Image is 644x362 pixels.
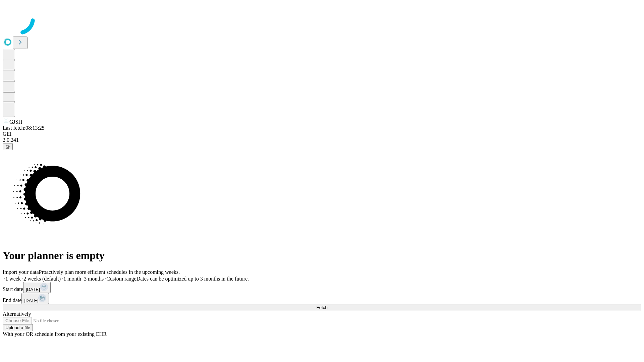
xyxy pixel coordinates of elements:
[39,269,180,275] span: Proactively plan more efficient schedules in the upcoming weeks.
[3,311,31,317] span: Alternatively
[3,269,39,275] span: Import your data
[137,276,249,282] span: Dates can be optimized up to 3 months in the future.
[5,276,21,282] span: 1 week
[23,282,51,293] button: [DATE]
[3,249,641,262] h1: Your planner is empty
[24,298,38,303] span: [DATE]
[23,276,61,282] span: 2 weeks (default)
[3,324,33,331] button: Upload a file
[3,304,641,311] button: Fetch
[3,293,641,304] div: End date
[9,119,22,125] span: GJSH
[3,125,45,131] span: Last fetch: 08:13:25
[84,276,104,282] span: 3 months
[3,331,107,337] span: With your OR schedule from your existing EHR
[3,143,13,150] button: @
[63,276,81,282] span: 1 month
[5,144,10,149] span: @
[3,282,641,293] div: Start date
[316,305,327,310] span: Fetch
[3,131,641,137] div: GEI
[21,293,49,304] button: [DATE]
[3,137,641,143] div: 2.0.241
[106,276,136,282] span: Custom range
[26,287,40,292] span: [DATE]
